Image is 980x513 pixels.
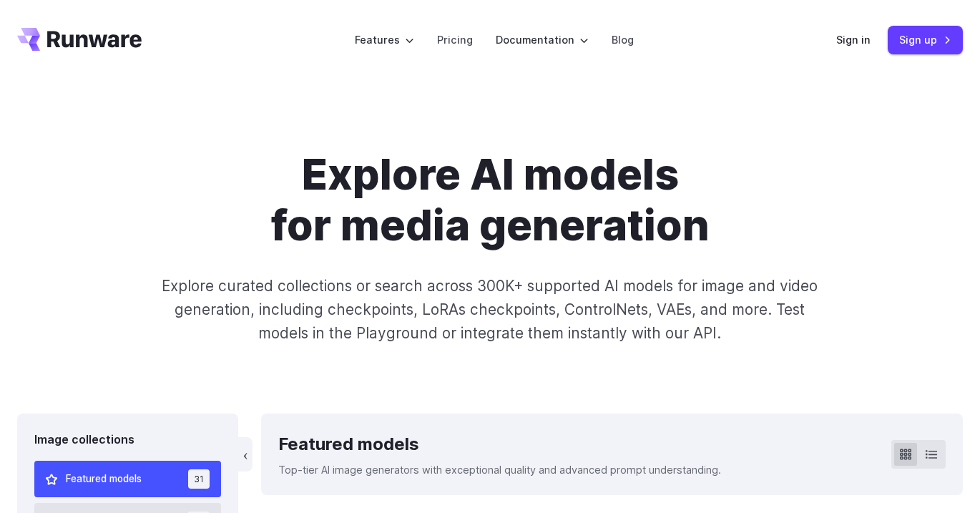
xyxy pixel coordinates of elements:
h1: Explore AI models for media generation [112,149,868,251]
a: Go to / [17,28,142,51]
label: Documentation [496,31,589,48]
p: Explore curated collections or search across 300K+ supported AI models for image and video genera... [159,274,820,346]
button: ‹ [238,437,253,472]
div: Featured models [278,431,721,458]
a: Sign in [836,31,871,48]
p: Top-tier AI image generators with exceptional quality and advanced prompt understanding. [278,461,721,478]
label: Features [355,31,414,48]
a: Blog [612,31,634,48]
button: Featured models 31 [34,461,221,497]
span: Featured models [66,472,142,487]
a: Sign up [888,26,963,54]
div: Image collections [34,431,221,449]
span: 31 [188,469,210,489]
a: Pricing [437,31,473,48]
